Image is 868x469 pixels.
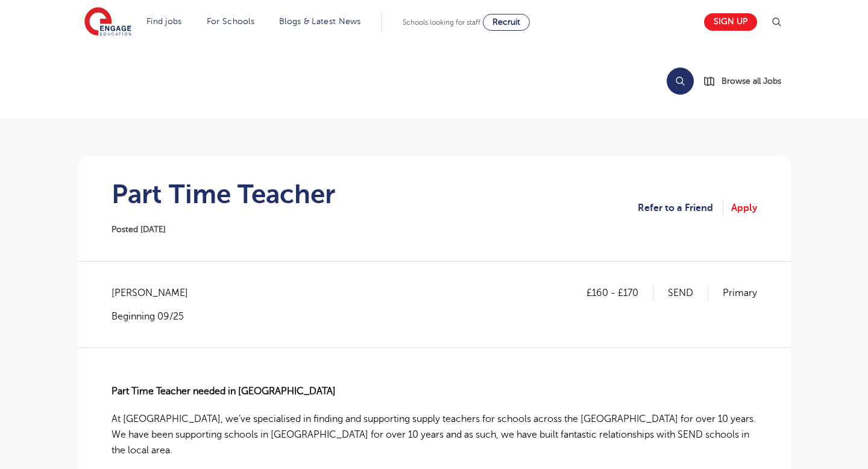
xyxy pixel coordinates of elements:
a: For Schools [207,17,254,26]
a: Blogs & Latest News [279,17,361,26]
p: At [GEOGRAPHIC_DATA], we’ve specialised in finding and supporting supply teachers for schools acr... [112,411,757,459]
img: Engage Education [84,7,131,37]
p: SEND [668,285,708,301]
p: Primary [723,285,757,301]
a: Sign up [704,13,757,31]
strong: Part Time Teacher needed in [GEOGRAPHIC_DATA] [112,386,336,397]
a: Browse all Jobs [703,74,791,88]
span: Recruit [492,17,520,27]
a: Refer to a Friend [638,200,723,216]
span: Posted [DATE] [112,225,166,234]
span: [PERSON_NAME] [112,285,200,301]
span: Browse all Jobs [722,74,781,88]
p: £160 - £170 [587,285,653,301]
h1: Part Time Teacher [112,179,335,209]
a: Recruit [483,14,530,31]
button: Search [667,68,694,95]
a: Apply [731,200,757,216]
span: Schools looking for staff [403,18,480,27]
p: Beginning 09/25 [112,310,200,323]
a: Find jobs [146,17,182,26]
